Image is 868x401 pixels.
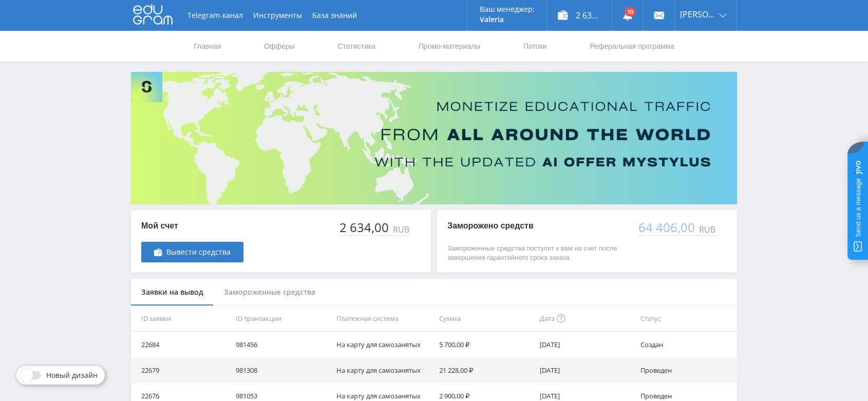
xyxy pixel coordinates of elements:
div: RUB [697,225,716,234]
a: Промо-материалы [418,31,481,62]
a: Офферы [263,31,296,62]
th: Сумма [435,305,535,332]
div: RUB [391,225,410,234]
p: Замороженные средства поступят к вам на счет после завершения гарантийного срока заказа [447,244,627,262]
p: Мой счет [141,220,243,232]
a: Главная [193,31,222,62]
td: На карту для самозанятых [332,357,435,383]
div: Заявки на вывод [131,279,214,306]
img: Banner [131,72,737,204]
a: Вывести средства [141,242,243,262]
td: Создан [636,332,737,357]
td: 22679 [131,357,232,383]
a: Статистика [336,31,376,62]
td: [DATE] [536,332,636,357]
td: 5 700,00 ₽ [435,332,535,357]
th: Дата [536,305,636,332]
th: ID заявки [131,305,232,332]
td: Проведен [636,357,737,383]
a: Реферальная программа [589,31,675,62]
th: ID транзакции [232,305,332,332]
td: 21 228,00 ₽ [435,357,535,383]
p: Заморожено средств [447,220,627,232]
th: Статус [636,305,737,332]
span: Вывести средства [166,248,231,256]
div: Замороженные средства [214,279,326,306]
span: Новый дизайн [46,371,98,379]
div: 64 406,00 [637,220,697,235]
td: 22684 [131,332,232,357]
td: [DATE] [536,357,636,383]
div: 2 634,00 [338,220,391,235]
td: На карту для самозанятых [332,332,435,357]
td: 981456 [232,332,332,357]
th: Платежная система [332,305,435,332]
a: Потоки [522,31,548,62]
p: Ваш менеджер: [480,5,535,13]
span: [PERSON_NAME] [680,10,716,18]
p: Valeria [480,15,535,24]
td: 981308 [232,357,332,383]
